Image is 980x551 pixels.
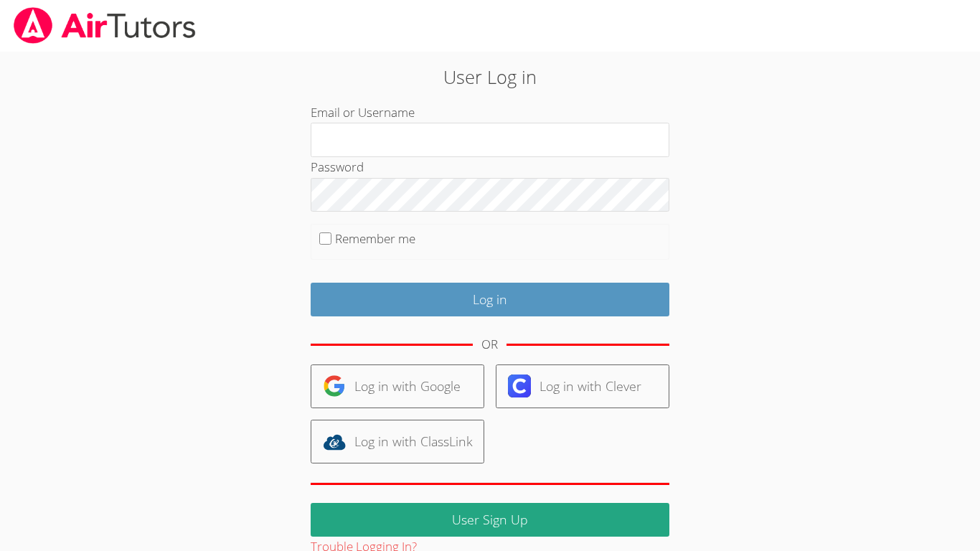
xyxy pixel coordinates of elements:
img: clever-logo-6eab21bc6e7a338710f1a6ff85c0baf02591cd810cc4098c63d3a4b26e2feb20.svg [508,375,531,397]
a: Log in with Clever [496,364,669,408]
input: Log in [311,283,669,316]
h2: User Log in [225,63,755,90]
label: Email or Username [311,104,415,121]
a: User Sign Up [311,503,669,537]
a: Log in with Google [311,364,484,408]
img: airtutors_banner-c4298cdbf04f3fff15de1276eac7730deb9818008684d7c2e4769d2f7ddbe033.png [12,7,197,44]
label: Remember me [335,230,415,247]
img: google-logo-50288ca7cdecda66e5e0955fdab243c47b7ad437acaf1139b6f446037453330a.svg [323,375,346,397]
img: classlink-logo-d6bb404cc1216ec64c9a2012d9dc4662098be43eaf13dc465df04b49fa7ab582.svg [323,430,346,453]
label: Password [311,159,364,175]
div: OR [481,334,498,355]
a: Log in with ClassLink [311,420,484,463]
